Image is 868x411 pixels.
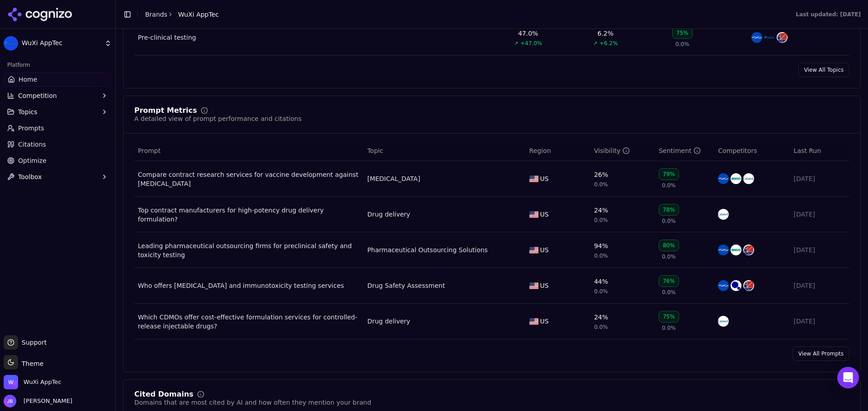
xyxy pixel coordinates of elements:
span: Competition [18,91,57,100]
div: Prompt Metrics [134,107,197,114]
span: 0.0% [594,217,608,224]
img: catalent [718,209,729,220]
img: US flag [529,318,538,325]
span: Optimize [18,156,47,165]
span: Toolbox [18,172,42,181]
div: [DATE] [794,174,846,183]
span: Topics [18,107,38,116]
th: Competitors [714,141,790,161]
div: Open Intercom Messenger [837,367,859,388]
a: Home [4,72,112,87]
span: Theme [18,360,43,367]
img: catalent [743,173,754,184]
th: sentiment [655,141,714,161]
span: +6.2% [599,40,618,47]
a: Drug delivery [367,210,410,219]
span: WuXi AppTec [178,10,219,19]
div: 76% [659,275,679,287]
div: 80% [659,240,679,251]
span: 0.0% [662,324,676,332]
div: 78% [659,204,679,216]
span: US [540,245,549,254]
a: Who offers [MEDICAL_DATA] and immunotoxicity testing services [138,281,360,290]
div: 24% [594,206,608,215]
span: US [540,317,549,326]
th: Last Run [790,141,849,161]
span: Home [19,75,37,84]
img: catalent [718,316,729,327]
div: 44% [594,277,608,286]
a: Brands [145,11,167,18]
span: WuXi AppTec [24,378,61,386]
a: Pre-clinical testing [138,33,196,42]
span: US [540,174,549,183]
div: 47.0% [518,29,538,38]
div: [DATE] [794,281,846,290]
div: Data table [134,141,849,339]
span: WuXi AppTec [22,39,101,47]
span: Last Run [794,146,821,155]
img: WuXi AppTec [4,36,18,51]
span: Region [529,146,551,155]
img: wuxi apptec [764,32,775,43]
img: US flag [529,282,538,289]
button: Open organization switcher [4,375,61,389]
img: charles river laboratories [718,245,729,255]
a: View All Prompts [793,346,849,361]
img: icon plc [731,173,741,184]
a: Drug Safety Assessment [367,281,445,290]
div: Platform [4,58,112,72]
button: Topics [4,105,112,119]
div: 79% [659,168,679,180]
div: 26% [594,170,608,179]
div: [DATE] [794,317,846,326]
span: Prompt [138,146,160,155]
a: Which CDMOs offer cost-effective formulation services for controlled-release injectable drugs? [138,313,360,331]
a: Drug delivery [367,317,410,326]
a: [MEDICAL_DATA] [367,174,420,183]
div: 6.2% [598,29,614,38]
span: Prompts [18,124,44,133]
a: View All Topics [798,63,849,77]
span: 0.0% [662,217,676,225]
span: 0.0% [662,289,676,296]
a: Leading pharmaceutical outsourcing firms for preclinical safety and toxicity testing [138,241,360,259]
div: Visibility [594,146,630,155]
img: icon plc [731,245,741,255]
th: brandMentionRate [590,141,655,161]
span: 0.0% [594,323,608,331]
a: Prompts [4,121,112,135]
span: ↗ [593,40,598,47]
img: charles river laboratories [751,32,762,43]
img: Josef Bookert [4,395,16,407]
div: Compare contract research services for vaccine development against [MEDICAL_DATA] [138,170,360,188]
span: Support [18,338,47,347]
a: Optimize [4,153,112,168]
div: 75% [659,311,679,323]
span: Topic [367,146,383,155]
span: ↗ [514,40,519,47]
button: Toolbox [4,170,112,184]
img: WuXi AppTec [4,375,18,389]
nav: breadcrumb [145,10,219,19]
span: 0.0% [662,253,676,260]
button: Open user button [4,395,72,407]
div: A detailed view of prompt performance and citations [134,114,302,123]
th: Topic [363,141,525,161]
img: pharmaron [743,245,754,255]
img: US flag [529,247,538,254]
span: Competitors [718,146,757,155]
button: Competition [4,88,112,103]
div: 75% [672,27,693,39]
img: US flag [529,211,538,218]
div: [DATE] [794,245,846,254]
span: US [540,281,549,290]
div: Sentiment [659,146,700,155]
div: Domains that are most cited by AI and how often they mention your brand [134,398,371,407]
